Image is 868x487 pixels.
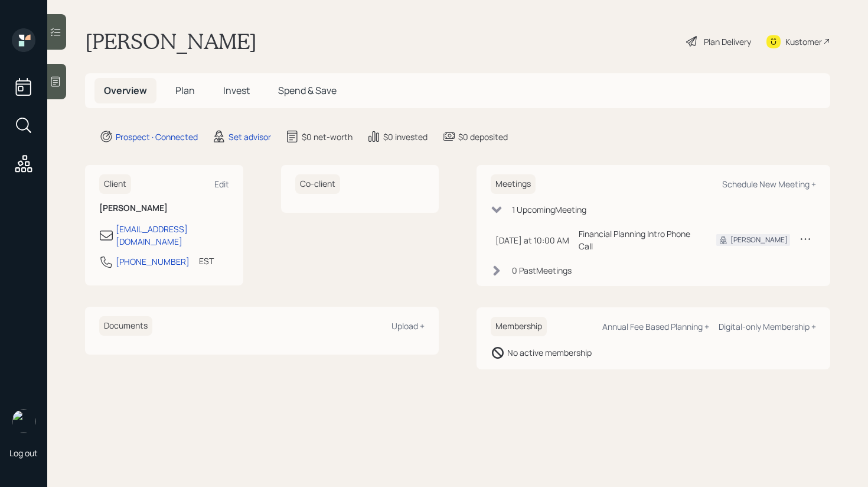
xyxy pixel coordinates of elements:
div: $0 net-worth [302,131,353,143]
h6: Co-client [295,174,340,194]
div: $0 invested [383,131,428,143]
div: $0 deposited [458,131,508,143]
div: Schedule New Meeting + [722,178,816,190]
div: Kustomer [785,35,822,48]
div: Digital-only Membership + [719,321,816,332]
div: [EMAIL_ADDRESS][DOMAIN_NAME] [116,223,229,248]
div: [PHONE_NUMBER] [116,255,190,268]
div: Set advisor [229,131,271,143]
div: Log out [9,447,38,459]
div: 0 Past Meeting s [512,264,572,277]
div: Financial Planning Intro Phone Call [579,228,697,252]
div: Annual Fee Based Planning + [602,321,709,332]
h6: Meetings [491,174,536,194]
div: Upload + [391,320,425,332]
div: Prospect · Connected [116,131,198,143]
div: Plan Delivery [704,35,751,48]
h6: Client [99,174,131,194]
div: Edit [214,178,229,190]
h6: Membership [491,317,547,336]
span: Invest [223,84,250,97]
h6: Documents [99,316,152,336]
div: [PERSON_NAME] [730,235,788,245]
div: EST [199,255,214,267]
h6: [PERSON_NAME] [99,203,229,213]
span: Plan [175,84,195,97]
span: Spend & Save [278,84,337,97]
img: retirable_logo.png [12,410,35,433]
div: No active membership [507,346,592,359]
h1: [PERSON_NAME] [85,28,257,54]
div: [DATE] at 10:00 AM [495,234,569,246]
span: Overview [104,84,147,97]
div: 1 Upcoming Meeting [512,203,586,216]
